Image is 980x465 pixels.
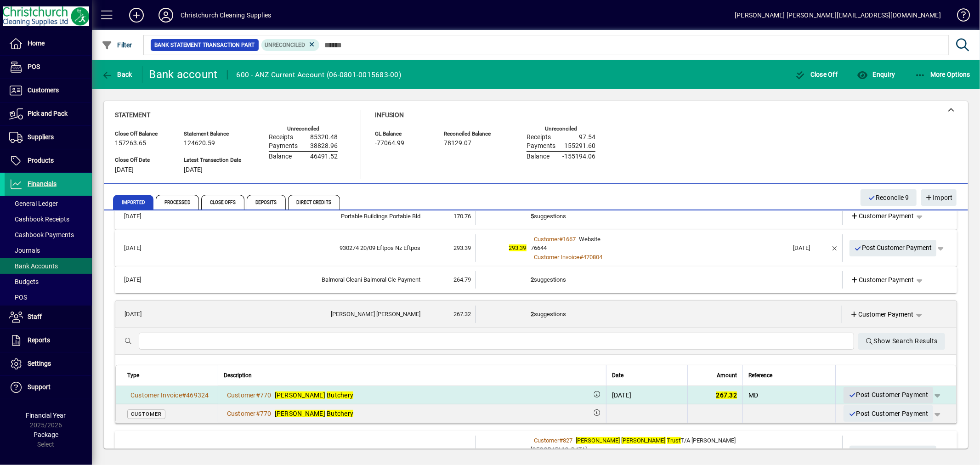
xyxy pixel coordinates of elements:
em: [PERSON_NAME] [622,437,666,444]
span: Balance [527,153,549,160]
span: GL Balance [375,131,430,137]
span: Home [28,40,45,47]
a: Customer Payment [847,208,918,225]
td: suggestions [531,306,788,323]
span: General Ledger [9,200,58,207]
span: 157263.65 [115,140,146,147]
mat-expansion-panel-header: [DATE]Balmoral Cleani Balmoral Cle Payment264.792suggestionsCustomer Payment [115,267,957,293]
button: Post Customer Payment [850,240,937,256]
span: Pick and Pack [28,110,68,117]
button: Add [122,7,151,23]
a: Support [5,376,92,399]
span: Close Off Date [115,157,170,163]
span: Amount [717,370,737,380]
app-page-header-button: Back [92,66,142,83]
span: Reconcile 9 [868,190,909,205]
em: [PERSON_NAME] [576,437,620,444]
span: Budgets [9,278,39,285]
span: 170.76 [453,213,471,220]
span: 470804 [583,254,603,261]
span: Post Customer Payment [848,406,929,421]
a: Staff [5,306,92,329]
mat-expansion-panel-header: [DATE]Portable Buildings Portable Bld170.765suggestionsCustomer Payment [115,203,957,230]
span: 770 [260,391,272,399]
span: More Options [915,71,971,78]
td: [DATE] [119,208,163,225]
button: Import [921,189,957,206]
span: Customer Invoice [534,254,580,261]
button: Enquiry [855,66,897,83]
em: [PERSON_NAME] [275,391,325,399]
span: 46491.52 [310,153,338,160]
td: suggestions [531,208,789,225]
a: Bank Accounts [5,258,92,274]
span: # [560,437,563,444]
button: Filter [99,37,135,53]
td: suggestions [531,271,789,289]
span: Reports [28,336,50,344]
span: Journals [9,247,40,254]
a: Customer Invoice#469324 [127,390,212,400]
span: Date [612,370,623,380]
span: Customer [534,236,560,243]
span: # [182,391,186,399]
div: [PERSON_NAME] [PERSON_NAME][EMAIL_ADDRESS][DOMAIN_NAME] [735,8,941,23]
a: Customer Payment [847,306,918,323]
span: 76644 [531,244,547,251]
a: POS [5,56,92,79]
span: 770 [260,410,272,417]
div: [DATE][PERSON_NAME] [PERSON_NAME]267.322suggestionsCustomer Payment [115,328,957,423]
mat-chip: Reconciliation Status: Unreconciled [261,39,320,51]
span: # [560,236,563,243]
span: Website [579,236,601,243]
div: [DATE] [793,244,827,253]
span: Cashbook Payments [9,231,74,238]
button: Post Customer Payment [844,405,933,422]
span: -155194.06 [562,153,595,160]
span: Customer [534,437,560,444]
span: Customer Invoice [130,391,182,399]
a: Products [5,149,92,172]
a: Customers [5,79,92,102]
button: More Options [912,66,973,83]
span: Close Offs [201,195,244,210]
span: Back [102,71,132,78]
em: Trust [667,437,681,444]
a: Home [5,32,92,55]
span: Type [127,370,139,380]
label: Unreconciled [287,126,319,132]
button: Close Off [793,66,840,83]
span: Close Off [795,71,838,78]
span: Statement Balance [184,131,241,137]
label: Unreconciled [545,126,577,132]
span: Post Customer Payment [854,447,932,462]
button: Post Customer Payment [850,446,937,462]
div: Balmoral Cleani Balmoral Cle Payment [163,275,420,284]
span: 264.79 [453,276,471,283]
span: Customer [227,391,256,399]
em: [PERSON_NAME] [275,410,325,417]
a: General Ledger [5,196,92,211]
span: Deposits [247,195,286,210]
span: 293.39 [453,244,471,251]
a: Customer#770 [224,390,275,400]
div: Portable Buildings Portable Bld [163,212,420,221]
div: Bank account [149,67,218,82]
td: [DATE] [120,306,163,323]
span: Processed [156,195,199,210]
span: Package [34,431,58,438]
a: Pick and Pack [5,102,92,125]
a: Customer#1667 [531,234,579,244]
button: Reconcile 9 [861,189,917,206]
a: Suppliers [5,126,92,149]
b: 5 [531,213,534,220]
a: Customer#770 [224,408,275,419]
b: 2 [531,276,534,283]
span: Customer Payment [851,211,914,221]
span: Enquiry [857,71,895,78]
div: 930274 20/09 Eftpos Nz Eftpos [163,244,420,253]
span: Unreconciled [265,42,306,48]
button: Show Search Results [858,333,945,350]
td: [DATE] [119,271,163,289]
span: T/A [PERSON_NAME][GEOGRAPHIC_DATA] [531,437,736,453]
